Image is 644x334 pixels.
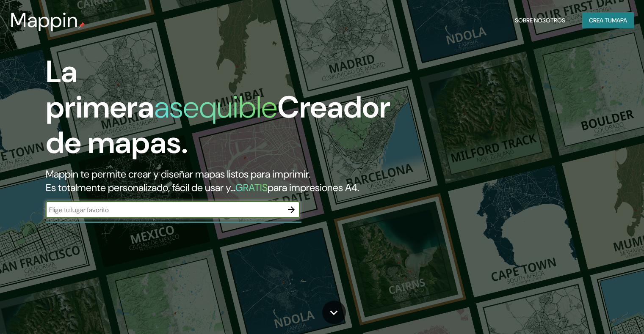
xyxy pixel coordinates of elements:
button: Sobre nosotros [511,12,569,28]
input: Elige tu lugar favorito [46,205,283,215]
font: Mappin [10,7,78,33]
font: Es totalmente personalizado, fácil de usar y... [46,181,235,194]
font: Mappin te permite crear y diseñar mapas listos para imprimir. [46,167,310,181]
font: La primera [46,52,154,127]
font: asequible [154,88,277,127]
font: Crea tu [589,16,612,24]
font: Creador de mapas. [46,88,390,162]
img: pin de mapeo [78,22,85,29]
font: Sobre nosotros [515,16,565,24]
font: GRATIS [235,181,268,194]
button: Crea tumapa [582,12,634,28]
font: mapa [612,16,627,24]
font: para impresiones A4. [268,181,359,194]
